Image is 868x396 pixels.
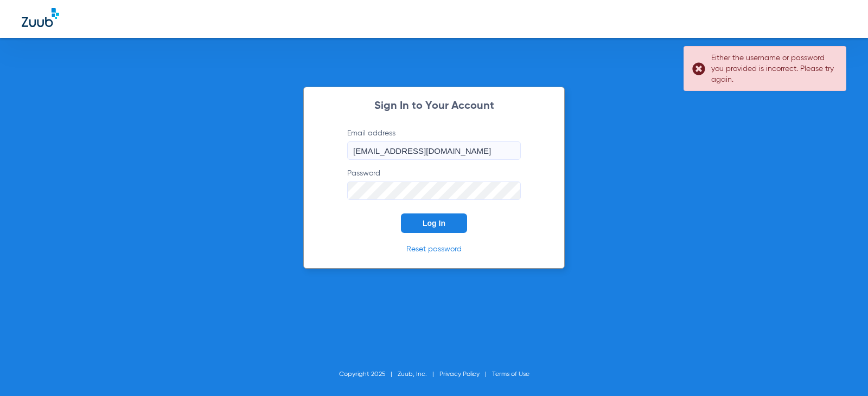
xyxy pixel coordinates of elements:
input: Password [347,181,521,200]
li: Zuub, Inc. [398,369,439,380]
a: Terms of Use [492,371,529,378]
span: Log In [423,219,445,228]
label: Email address [347,128,521,160]
input: Email address [347,141,521,160]
li: Copyright 2025 [339,369,398,380]
a: Privacy Policy [439,371,480,378]
a: Reset password [406,245,462,253]
label: Password [347,168,521,200]
button: Log In [401,213,467,233]
h2: Sign In to Your Account [331,101,537,112]
div: Either the username or password you provided is incorrect. Please try again. [711,53,837,85]
img: Zuub Logo [22,8,59,27]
